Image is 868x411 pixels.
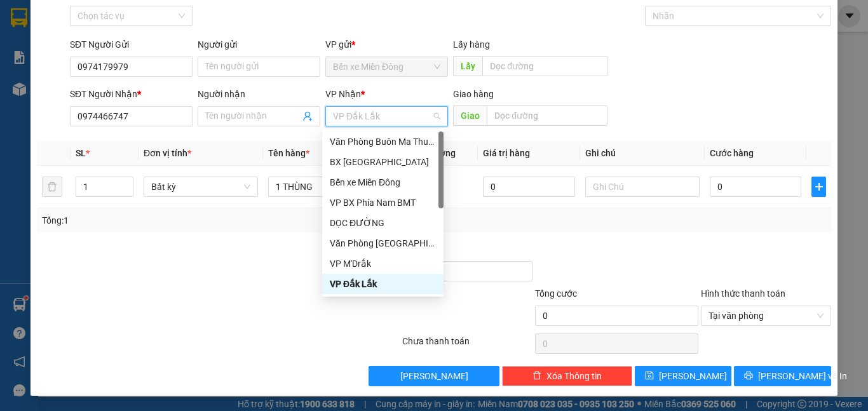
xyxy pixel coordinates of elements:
span: Lấy hàng [453,39,490,50]
div: VP Đắk Lắk [322,274,444,294]
div: VP gửi [325,37,448,51]
button: deleteXóa Thông tin [502,366,632,386]
span: VP Đắk Lắk [333,107,440,126]
span: Đơn vị tính [144,148,191,158]
div: BX Tây Ninh [322,152,444,172]
span: save [645,371,654,381]
span: Gửi: [11,12,31,25]
span: SL [76,148,86,158]
div: VP M'Drắk [330,257,436,271]
div: Bến xe Miền Đông [11,11,100,41]
div: VP Đắk Lắk [330,277,436,291]
span: SL [146,88,163,106]
span: Tổng cước [535,288,577,299]
input: 0 [483,177,574,197]
span: [PERSON_NAME] [659,369,727,383]
div: VP BX Phía Nam BMT [330,196,436,210]
button: save[PERSON_NAME] [635,366,732,386]
span: Lấy [453,56,482,76]
div: Văn Phòng Tân Phú [322,233,444,253]
input: VD: Bàn, Ghế [268,177,383,197]
button: [PERSON_NAME] [369,366,499,386]
span: CR : [10,68,29,81]
div: VP M'Drắk [322,253,444,274]
div: Chưa thanh toán [401,334,534,356]
div: Văn Phòng Buôn Ma Thuột [330,135,436,149]
span: printer [744,371,753,381]
div: Văn Phòng Buôn Ma Thuột [322,131,444,152]
div: DỌC ĐƯỜNG [322,213,444,233]
span: delete [532,371,541,381]
button: delete [42,177,62,197]
div: Bến xe Miền Đông [322,172,444,192]
div: Văn Phòng [GEOGRAPHIC_DATA] [330,236,436,250]
div: DỌC ĐƯỜNG [330,216,436,230]
span: plus [812,182,825,192]
div: Tên hàng: 2 THÙNG ( : 1 ) [11,90,198,105]
div: 200.000 [10,67,102,82]
input: Ghi Chú [585,177,700,197]
span: Tên hàng [268,148,309,158]
div: Bến xe Miền Đông [330,175,436,189]
button: plus [811,177,826,197]
span: Nhận: [109,12,139,25]
span: Bến xe Miền Đông [333,57,440,76]
span: user-add [302,111,313,121]
div: 0776999297 [11,41,100,59]
div: SĐT Người Nhận [70,87,193,101]
th: Ghi chú [580,141,705,166]
label: Hình thức thanh toán [701,288,785,299]
div: 0838330337 [109,41,198,59]
div: Người nhận [198,87,320,101]
span: Giá trị hàng [483,148,530,158]
div: SĐT Người Gửi [70,37,193,51]
span: [PERSON_NAME] [400,369,468,383]
input: Dọc đường [487,105,607,126]
span: VP Nhận [325,89,361,99]
div: VP Đắk Lắk [109,11,198,41]
span: Giao hàng [453,89,494,99]
div: VP BX Phía Nam BMT [322,192,444,213]
input: Dọc đường [482,56,607,76]
button: printer[PERSON_NAME] và In [734,366,831,386]
span: [PERSON_NAME] và In [758,369,847,383]
span: Cước hàng [710,148,754,158]
span: Tại văn phòng [709,306,824,325]
div: BX [GEOGRAPHIC_DATA] [330,155,436,169]
div: Người gửi [198,37,320,51]
span: Bất kỳ [151,177,250,196]
span: Giao [453,105,487,126]
div: Tổng: 1 [42,213,336,227]
span: Xóa Thông tin [546,369,602,383]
